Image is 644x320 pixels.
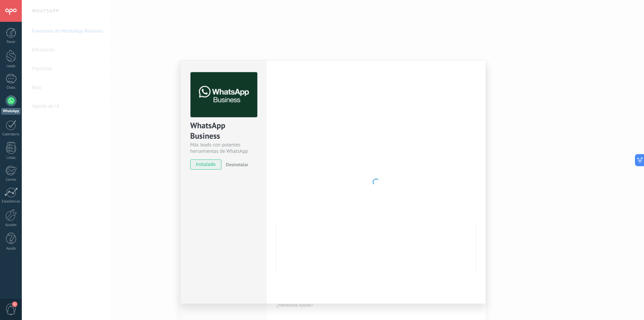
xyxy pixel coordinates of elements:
[1,246,21,251] div: Ayuda
[1,86,21,90] div: Chats
[12,302,17,307] span: 1
[190,120,256,142] div: WhatsApp Business
[190,142,256,154] div: Más leads con potentes herramientas de WhatsApp
[1,156,21,160] div: Listas
[1,199,21,204] div: Estadísticas
[1,132,21,137] div: Calendario
[223,159,248,170] button: Desinstalar
[1,40,21,44] div: Panel
[1,178,21,182] div: Correo
[226,162,248,168] span: Desinstalar
[1,108,20,115] div: WhatsApp
[191,72,257,118] img: logo_main.png
[191,159,221,170] span: instalado
[1,223,21,227] div: Ajustes
[1,64,21,68] div: Leads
